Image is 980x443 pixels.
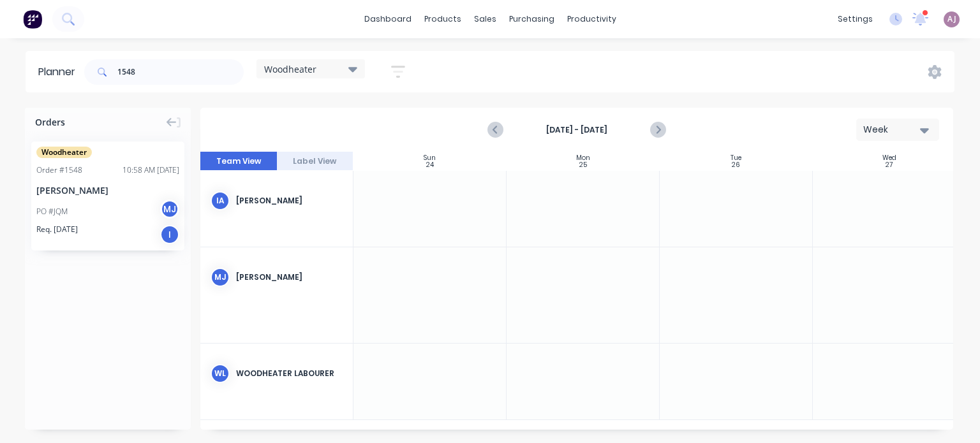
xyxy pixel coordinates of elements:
div: 25 [579,162,587,168]
strong: [DATE] - [DATE] [513,124,641,136]
div: products [418,10,468,29]
div: IA [211,191,230,210]
span: Orders [35,115,65,129]
div: Wed [882,154,896,162]
div: Week [863,123,922,136]
div: I [160,225,179,244]
img: Factory [23,10,42,29]
div: PO #JQM [36,206,68,217]
button: Label View [277,152,353,171]
span: Woodheater [36,147,92,158]
div: [PERSON_NAME] [36,184,179,197]
div: 24 [426,162,434,168]
button: Team View [200,152,277,171]
div: MJ [160,200,179,219]
div: sales [468,10,503,29]
div: Planner [38,64,82,80]
div: MJ [211,268,230,287]
div: productivity [561,10,623,29]
div: WL [211,364,230,383]
span: Woodheater [264,62,316,76]
span: Req. [DATE] [36,224,78,235]
div: [PERSON_NAME] [236,272,343,283]
div: Tue [731,154,741,162]
span: AJ [947,13,956,25]
div: 27 [886,162,893,168]
a: dashboard [358,10,418,29]
div: Mon [576,154,590,162]
div: Woodheater Labourer [236,368,343,379]
div: purchasing [503,10,561,29]
div: Sun [424,154,436,162]
div: settings [831,10,879,29]
div: Order # 1548 [36,164,82,176]
div: 26 [732,162,740,168]
button: Week [856,119,939,141]
div: [PERSON_NAME] [236,195,343,207]
input: Search for orders... [117,59,244,85]
div: 10:58 AM [DATE] [122,164,179,176]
